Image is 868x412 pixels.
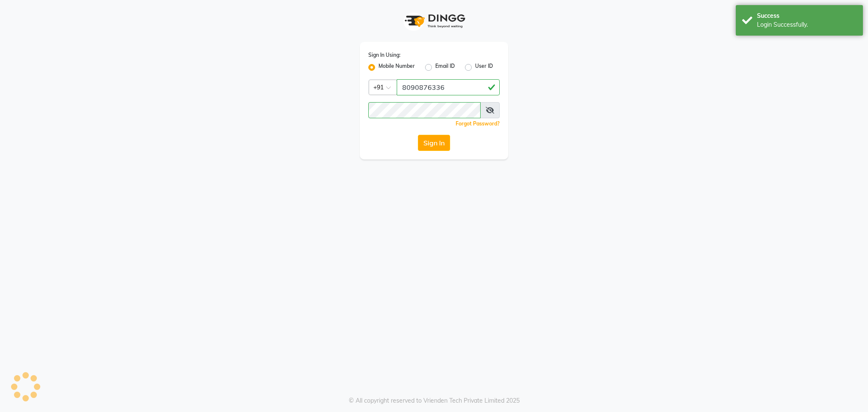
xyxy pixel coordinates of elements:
[378,62,415,72] label: Mobile Number
[397,79,500,95] input: Username
[418,135,450,151] button: Sign In
[475,62,493,72] label: User ID
[435,62,455,72] label: Email ID
[757,20,857,29] div: Login Successfully.
[456,120,500,127] a: Forgot Password?
[400,8,468,33] img: logo1.svg
[368,51,401,59] label: Sign In Using:
[757,11,857,20] div: Success
[368,102,481,118] input: Username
